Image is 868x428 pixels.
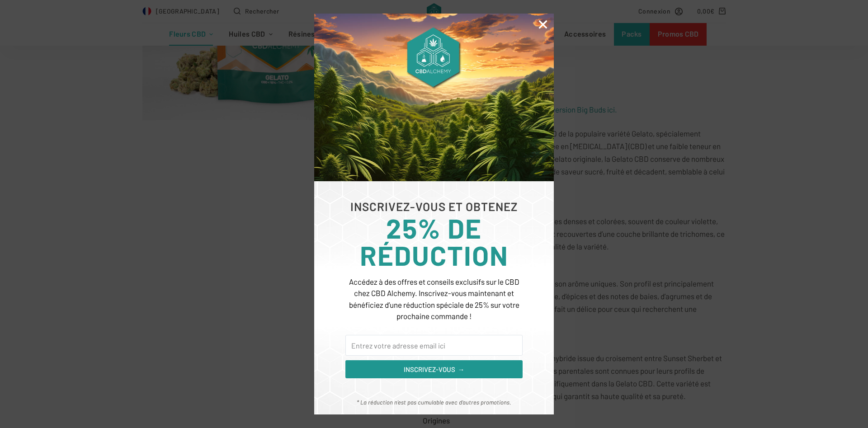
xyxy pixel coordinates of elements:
p: Accédez à des offres et conseils exclusifs sur le CBD chez CBD Alchemy. Inscrivez-vous maintenant... [345,276,523,322]
a: Close [537,19,549,30]
h3: 25% DE RÉDUCTION [345,214,523,268]
span: INSCRIVEZ-VOUS → [404,364,465,375]
em: * La réduction n’est pas cumulable avec d’autres promotions. [357,399,511,406]
input: Entrez votre adresse email ici [345,335,523,356]
h6: INSCRIVEZ-VOUS ET OBTENEZ [345,201,523,212]
button: INSCRIVEZ-VOUS → [345,360,523,378]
